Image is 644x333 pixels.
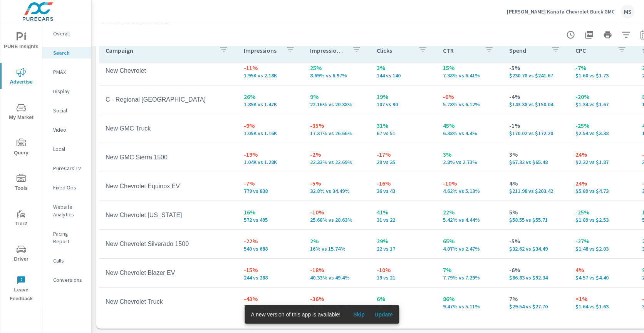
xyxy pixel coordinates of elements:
p: Overall [53,30,85,37]
p: 2% [310,236,364,246]
p: 36 vs 43 [377,188,431,194]
p: $1.34 vs $1.67 [576,101,630,107]
p: $1.48 vs $2.03 [576,246,630,252]
div: Local [42,143,91,155]
p: -25% [576,207,630,217]
p: PMAX [53,68,85,76]
td: New Chevrolet [99,61,238,80]
p: 16% vs 15.74% [310,246,364,252]
p: -27% [576,236,630,246]
p: 540 vs 688 [244,246,298,252]
div: PMAX [42,66,91,78]
p: CPC [576,47,611,54]
div: Pacing Report [42,228,91,247]
span: PURE Insights [3,32,40,51]
td: New Chevrolet Silverado 1500 [99,234,238,254]
p: Pacing Report [53,230,85,245]
div: Conversions [42,274,91,286]
td: New Chevrolet Equinox EV [99,177,238,196]
div: Search [42,47,91,59]
div: PureCars TV [42,162,91,174]
p: Campaign [106,47,213,54]
p: Website Analytics [53,203,85,218]
p: 4% [509,179,563,188]
p: 6.38% vs 4.4% [443,130,497,136]
p: 29% [377,236,431,246]
div: Video [42,124,91,136]
span: Skip [350,311,368,318]
p: -35% [310,121,364,130]
p: -7% [576,63,630,72]
p: $143.38 vs $150.04 [509,101,563,107]
td: New Chevrolet [US_STATE] [99,206,238,225]
p: $86.83 vs $92.34 [509,274,563,281]
p: 22 vs 17 [377,246,431,252]
p: 3% [509,150,563,159]
p: -4% [509,92,563,101]
p: 8.69% vs 6.97% [310,72,364,79]
p: 1,852 vs 1,470 [244,101,298,107]
span: Tier2 [3,209,40,228]
p: Search [53,49,85,57]
span: My Market [3,103,40,122]
div: Social [42,105,91,116]
p: -17% [377,150,431,159]
p: 41% [377,207,431,217]
p: 26% [244,92,298,101]
p: 25.68% vs 28.63% [310,217,364,223]
p: <1% [576,294,630,303]
p: 17.37% vs 26.66% [310,130,364,136]
span: Advertise [3,68,40,87]
p: -5% [509,236,563,246]
p: 40.33% vs 49.4% [310,274,364,281]
p: Display [53,87,85,95]
td: New Chevrolet Truck [99,292,238,311]
p: 4.62% vs 5.13% [443,188,497,194]
span: Tools [3,174,40,193]
p: 32.8% vs 34.49% [310,188,364,194]
div: Calls [42,255,91,266]
p: 65% [443,236,497,246]
div: Overall [42,28,91,39]
p: -9% [244,121,298,130]
p: 190 vs 333 [244,303,298,310]
p: 19% [377,92,431,101]
p: 7% [443,265,497,274]
p: $211.98 vs $203.42 [509,188,563,194]
p: 14.05% vs 21.99% [310,303,364,310]
p: Calls [53,257,85,264]
span: Leave Feedback [3,276,40,303]
button: Skip [347,308,371,321]
span: Query [3,139,40,157]
p: 144 vs 140 [377,72,431,79]
p: Conversions [53,276,85,284]
p: 24% [576,179,630,188]
p: -25% [576,121,630,130]
p: -22% [244,236,298,246]
p: -2% [310,150,364,159]
p: 7.79% vs 7.29% [443,274,497,281]
p: -15% [244,265,298,274]
div: MS [621,5,635,18]
p: 67 vs 51 [377,130,431,136]
p: 31% [377,121,431,130]
td: C - Regional [GEOGRAPHIC_DATA] [99,90,238,109]
p: 4% [576,265,630,274]
p: -36% [310,294,364,303]
p: 24% [576,150,630,159]
p: $32.62 vs $34.49 [509,246,563,252]
p: 107 vs 90 [377,101,431,107]
p: $2.54 vs $3.38 [576,130,630,136]
p: -20% [576,92,630,101]
p: 5.42% vs 4.44% [443,217,497,223]
p: 22.16% vs 20.38% [310,101,364,107]
p: Clicks [377,47,412,54]
p: -19% [244,150,298,159]
p: -16% [377,179,431,188]
p: 18 vs 17 [377,303,431,310]
span: A new version of this app is available! [251,311,341,318]
p: Impressions [244,47,279,54]
p: Impression Share [310,47,346,54]
p: 31 vs 22 [377,217,431,223]
p: 22% [443,207,497,217]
